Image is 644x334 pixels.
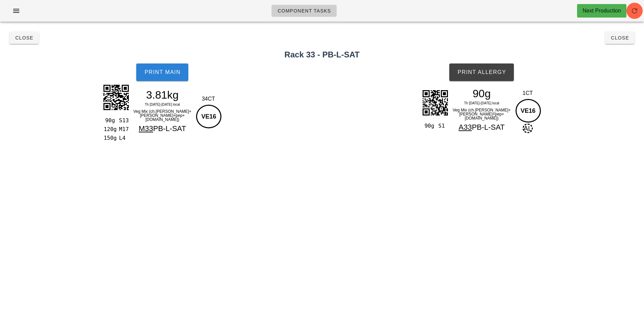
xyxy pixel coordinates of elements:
div: 3.81kg [133,90,192,100]
div: M17 [116,125,130,134]
div: 90g [422,122,435,130]
div: VE16 [196,105,221,128]
span: Component Tasks [277,8,331,14]
div: 150g [102,134,116,143]
button: Print Allergy [449,63,514,81]
span: A33 [458,123,472,131]
span: Th [DATE]-[DATE] local [464,101,499,105]
span: M33 [139,124,153,133]
a: Component Tasks [271,5,337,17]
span: Close [611,35,629,41]
span: PB-L-SAT [472,123,505,131]
img: SsguErzPGYGUZRnIPgRMSB+2qZ1NSAq2vodMSB+2qZ1NSAq2vodMSB+2qZ1NSAq2vodMSB+2qZ1NSAq2vodMSB+2qZ1NSAq2v... [99,80,133,114]
span: Close [15,35,33,41]
div: L4 [116,134,130,143]
div: 1CT [514,89,542,97]
span: PB-L-SAT [153,124,186,133]
img: MUAAAAASUVORK5CYII= [418,86,452,120]
div: 34CT [194,95,222,103]
span: AL [523,124,533,133]
div: 120g [102,125,116,134]
div: 90g [452,88,511,99]
div: Next Production [582,7,621,15]
div: S13 [116,116,130,125]
span: Th [DATE]-[DATE] local [145,103,180,106]
span: Print Main [144,69,181,75]
button: Close [605,32,635,44]
div: VE16 [516,99,541,123]
div: 90g [102,116,116,125]
div: S1 [436,122,450,130]
div: Veg Mix (ch.[PERSON_NAME]+[PERSON_NAME]+pep+[DOMAIN_NAME]) [133,108,192,123]
h2: Rack 33 - PB-L-SAT [4,49,640,61]
button: Close [9,32,39,44]
span: Print Allergy [457,69,506,75]
div: Veg Mix (ch.[PERSON_NAME]+[PERSON_NAME]+pep+[DOMAIN_NAME]) [452,107,511,122]
button: Print Main [136,63,188,81]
